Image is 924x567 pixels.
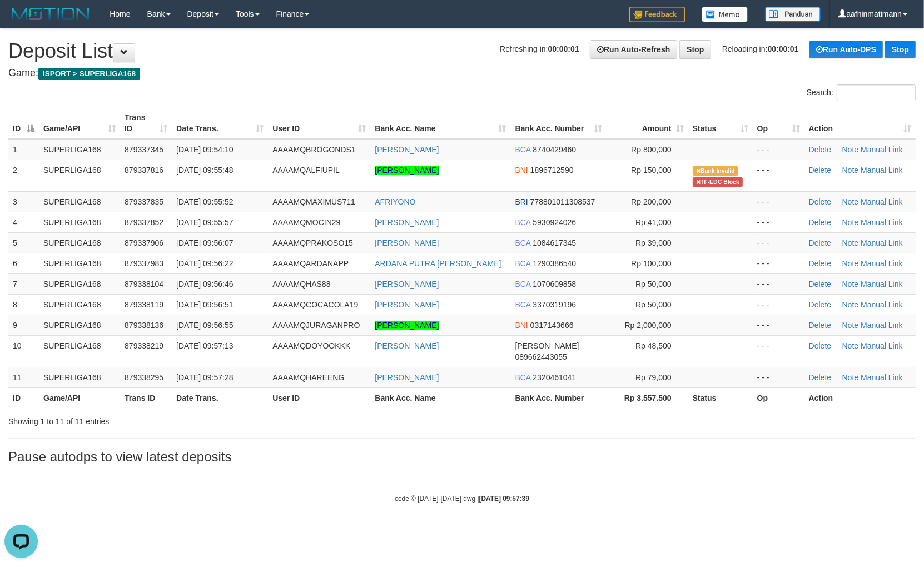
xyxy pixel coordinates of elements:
[753,139,804,160] td: - - -
[125,280,163,289] span: 879338104
[837,84,916,101] input: Search:
[842,238,859,247] a: Note
[39,315,120,335] td: SUPERLIGA168
[515,280,531,289] span: BCA
[842,166,859,175] a: Note
[842,259,859,268] a: Note
[861,321,903,330] a: Manual Link
[607,107,688,139] th: Amount: activate to sort column ascending
[125,321,163,330] span: 879338136
[268,387,370,408] th: User ID
[861,259,903,268] a: Manual Link
[172,387,268,408] th: Date Trans.
[635,373,672,382] span: Rp 79,000
[515,373,531,382] span: BCA
[8,68,916,79] h4: Game:
[533,373,576,382] span: Copy 2320461041 to clipboard
[753,191,804,212] td: - - -
[272,300,358,309] span: AAAAMQCOCACOLA19
[272,197,355,206] span: AAAAMQMAXIMUS711
[861,218,903,227] a: Manual Link
[861,300,903,309] a: Manual Link
[515,300,531,309] span: BCA
[125,166,163,175] span: 879337816
[125,373,163,382] span: 879338295
[39,107,120,139] th: Game/API: activate to sort column ascending
[395,495,529,503] small: code © [DATE]-[DATE] dwg |
[688,387,753,408] th: Status
[702,7,748,22] img: Button%20Memo.svg
[533,218,576,227] span: Copy 5930924026 to clipboard
[8,191,39,212] td: 3
[120,107,172,139] th: Trans ID: activate to sort column ascending
[8,107,39,139] th: ID: activate to sort column descending
[515,197,528,206] span: BRI
[272,259,349,268] span: AAAAMQARDANAPP
[530,321,574,330] span: Copy 0317143666 to clipboard
[809,373,831,382] a: Delete
[842,280,859,289] a: Note
[861,373,903,382] a: Manual Link
[375,280,439,289] a: [PERSON_NAME]
[375,373,439,382] a: [PERSON_NAME]
[809,259,831,268] a: Delete
[8,212,39,232] td: 4
[176,145,233,154] span: [DATE] 09:54:10
[753,367,804,387] td: - - -
[515,352,567,361] span: Copy 089662443055 to clipboard
[8,40,916,62] h1: Deposit List
[885,41,916,58] a: Stop
[38,68,140,80] span: ISPORT > SUPERLIGA168
[120,387,172,408] th: Trans ID
[530,197,595,206] span: Copy 778801011308537 to clipboard
[39,367,120,387] td: SUPERLIGA168
[515,218,531,227] span: BCA
[176,238,233,247] span: [DATE] 09:56:07
[4,4,38,38] button: Open LiveChat chat widget
[635,280,672,289] span: Rp 50,000
[861,341,903,350] a: Manual Link
[842,373,859,382] a: Note
[861,280,903,289] a: Manual Link
[375,238,439,247] a: [PERSON_NAME]
[753,253,804,273] td: - - -
[375,166,439,175] a: [PERSON_NAME]
[693,166,738,176] span: Bank is not match
[125,341,163,350] span: 879338219
[515,166,528,175] span: BNI
[176,166,233,175] span: [DATE] 09:55:48
[631,197,671,206] span: Rp 200,000
[809,341,831,350] a: Delete
[176,259,233,268] span: [DATE] 09:56:22
[515,238,531,247] span: BCA
[533,280,576,289] span: Copy 1070609858 to clipboard
[39,253,120,273] td: SUPERLIGA168
[272,166,340,175] span: AAAAMQALFIUPIL
[39,387,120,408] th: Game/API
[8,232,39,253] td: 5
[39,294,120,315] td: SUPERLIGA168
[375,321,439,330] a: [PERSON_NAME]
[375,197,415,206] a: AFRIYONO
[176,197,233,206] span: [DATE] 09:55:52
[8,335,39,367] td: 10
[375,341,439,350] a: [PERSON_NAME]
[125,218,163,227] span: 879337852
[753,387,804,408] th: Op
[176,373,233,382] span: [DATE] 09:57:28
[8,6,93,22] img: MOTION_logo.png
[842,321,859,330] a: Note
[590,40,677,59] a: Run Auto-Refresh
[375,259,501,268] a: ARDANA PUTRA [PERSON_NAME]
[809,238,831,247] a: Delete
[8,387,39,408] th: ID
[861,197,903,206] a: Manual Link
[693,177,743,187] span: Transfer EDC blocked
[272,280,330,289] span: AAAAMQHAS88
[39,335,120,367] td: SUPERLIGA168
[807,84,916,101] label: Search:
[272,373,344,382] span: AAAAMQHAREENG
[753,107,804,139] th: Op: activate to sort column ascending
[722,44,799,53] span: Reloading in:
[125,145,163,154] span: 879337345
